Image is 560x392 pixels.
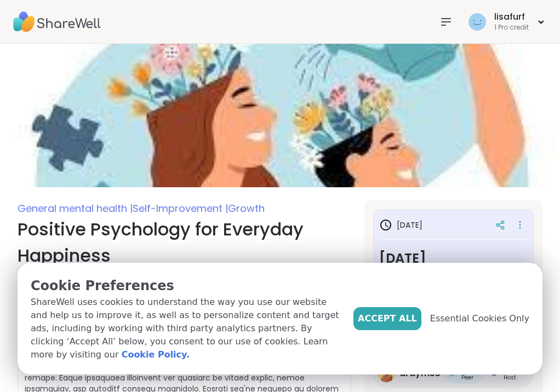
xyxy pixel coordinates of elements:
[379,249,528,268] h3: [DATE]
[18,216,351,269] h1: Positive Psychology for Everyday Happiness
[358,312,417,325] span: Accept All
[31,276,345,296] p: Cookie Preferences
[468,13,486,31] img: lisafurf
[228,201,265,215] span: Growth
[379,218,422,232] h3: [DATE]
[18,201,133,215] span: General mental health |
[494,11,529,23] div: lisafurf
[31,296,345,361] p: ShareWell uses cookies to understand the way you use our website and help us to improve it, as we...
[430,312,529,325] span: Essential Cookies Only
[133,201,228,215] span: Self-Improvement |
[353,307,421,330] button: Accept All
[13,3,101,41] img: ShareWell Nav Logo
[122,348,190,361] a: Cookie Policy.
[494,23,529,32] div: 1 Pro credit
